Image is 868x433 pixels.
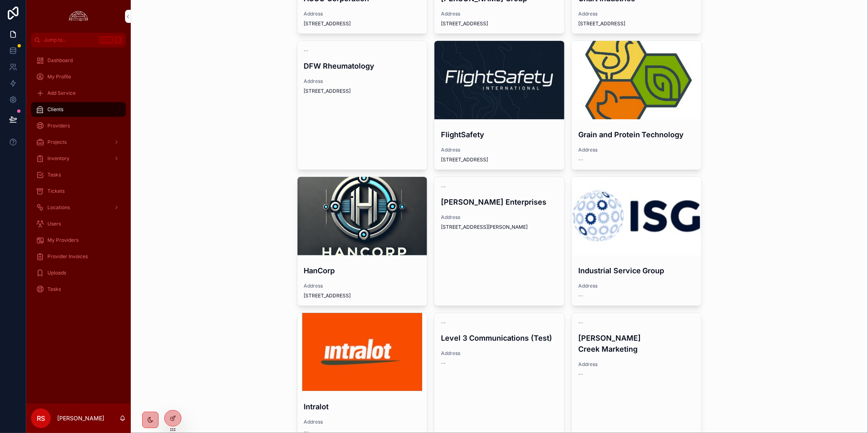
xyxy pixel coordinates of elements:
div: 778c0795d38c4790889d08bccd6235bd28ab7647284e7b1cd2b3dc64200782bb.png [298,177,427,255]
a: Provider Invoices [31,249,126,264]
span: Address [304,78,421,85]
span: -- [441,360,446,366]
h4: Grain and Protein Technology [578,129,695,140]
img: App logo [67,10,90,23]
span: Add Service [47,90,76,96]
a: Dashboard [31,53,126,68]
span: -- [441,183,446,190]
span: Inventory [47,155,69,162]
a: Users [31,216,126,231]
span: Address [304,419,421,425]
a: Tickets [31,184,126,199]
span: -- [578,292,583,299]
a: Projects [31,135,126,150]
span: -- [578,371,583,377]
a: Tasks [31,282,126,297]
span: Address [578,147,695,153]
span: Tasks [47,172,61,178]
span: -- [578,319,583,326]
a: Industrial Service GroupAddress-- [571,176,702,306]
span: Address [304,283,421,289]
a: Providers [31,118,126,133]
span: -- [304,47,309,54]
span: [STREET_ADDRESS] [441,20,558,27]
a: Tasks [31,167,126,182]
span: -- [578,156,583,163]
span: Address [441,11,558,17]
span: Address [441,350,558,357]
a: --[PERSON_NAME] EnterprisesAddress[STREET_ADDRESS][PERSON_NAME] [434,176,565,306]
a: My Profile [31,69,126,84]
span: Projects [47,139,67,145]
span: [STREET_ADDRESS][PERSON_NAME] [441,224,558,230]
span: Address [441,147,558,153]
span: Provider Invoices [47,253,88,260]
a: --DFW RheumatologyAddress[STREET_ADDRESS] [297,40,428,170]
div: Intralot-1.jpg [298,313,427,391]
h4: FlightSafety [441,129,558,140]
span: Locations [47,204,70,211]
span: Address [578,361,695,368]
span: [STREET_ADDRESS] [304,292,421,299]
span: -- [441,319,446,326]
h4: Industrial Service Group [578,265,695,276]
span: Tasks [47,286,61,292]
a: Add Service [31,86,126,100]
span: [STREET_ADDRESS] [578,20,695,27]
span: Tickets [47,188,65,194]
h4: DFW Rheumatology [304,60,421,71]
a: HanCorpAddress[STREET_ADDRESS] [297,176,428,306]
h4: [PERSON_NAME] Enterprises [441,196,558,208]
h4: HanCorp [304,265,421,276]
span: Clients [47,106,63,113]
h4: Intralot [304,401,421,412]
span: K [115,37,122,43]
a: Inventory [31,151,126,166]
div: scrollable content [26,47,131,307]
span: Address [441,214,558,221]
a: FlightSafetyAddress[STREET_ADDRESS] [434,40,565,170]
p: [PERSON_NAME] [57,414,104,422]
a: Grain and Protein TechnologyAddress-- [571,40,702,170]
span: Dashboard [47,57,73,64]
span: Address [578,11,695,17]
span: [STREET_ADDRESS] [304,88,421,94]
a: My Providers [31,233,126,248]
div: 1633977066381.jpeg [434,41,564,119]
h4: [PERSON_NAME] Creek Marketing [578,333,695,355]
span: My Profile [47,74,71,80]
span: Providers [47,123,70,129]
button: Jump to...CtrlK [31,33,126,47]
a: Uploads [31,266,126,280]
h4: Level 3 Communications (Test) [441,333,558,344]
div: channels4_profile.jpg [572,41,702,119]
div: the_industrial_service_group_logo.jpeg [572,177,702,255]
span: RS [37,413,45,423]
span: Address [578,283,695,289]
span: Uploads [47,270,66,276]
span: Address [304,11,421,17]
span: [STREET_ADDRESS] [441,156,558,163]
span: My Providers [47,237,78,243]
span: [STREET_ADDRESS] [304,20,421,27]
a: Locations [31,200,126,215]
span: Jump to... [44,37,96,43]
span: Users [47,221,61,227]
span: Ctrl [99,36,114,44]
a: Clients [31,102,126,117]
